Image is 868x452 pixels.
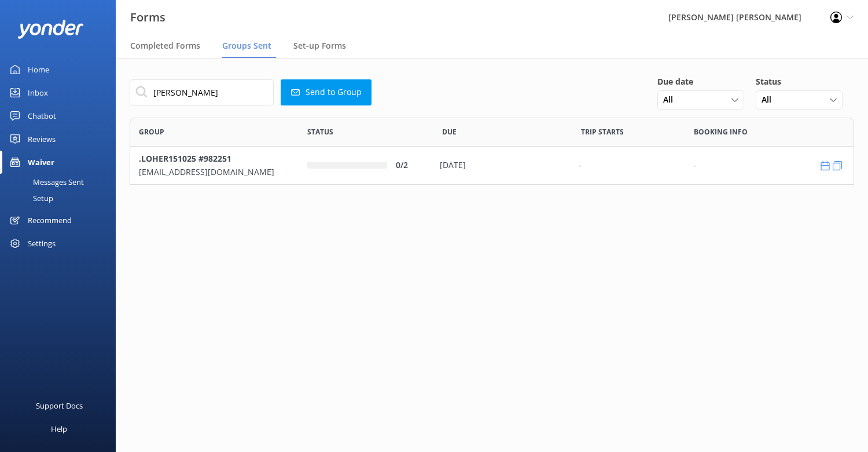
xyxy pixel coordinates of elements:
[130,147,854,184] div: grid
[396,159,425,172] div: 0/2
[36,394,83,417] div: Support Docs
[694,126,748,137] span: Booking info
[139,153,231,164] b: .LOHER151025 #982251
[222,40,271,52] span: Groups Sent
[130,40,200,52] span: Completed Forms
[440,159,466,172] p: [DATE]
[28,58,49,81] div: Home
[130,147,854,184] div: row
[28,127,56,151] div: Reviews
[28,209,72,232] div: Recommend
[28,81,48,104] div: Inbox
[442,126,457,137] span: Due
[293,40,346,52] span: Set-up Forms
[130,8,165,27] h3: Forms
[579,159,679,172] div: -
[28,104,56,127] div: Chatbot
[581,126,624,137] span: Trip Starts
[307,126,333,137] span: Status
[281,79,372,105] button: Send to Group
[51,417,67,440] div: Help
[17,20,84,39] img: yonder-white-logo.png
[7,174,84,190] div: Messages Sent
[139,126,164,137] span: Group
[28,151,54,174] div: Waiver
[139,165,290,178] p: [EMAIL_ADDRESS][DOMAIN_NAME]
[7,190,53,206] div: Setup
[694,159,697,172] div: -
[756,75,854,88] h5: Status
[762,93,778,106] span: All
[657,75,756,88] h5: Due date
[7,174,116,190] a: Messages Sent
[7,190,116,206] a: Setup
[663,93,680,106] span: All
[28,232,56,255] div: Settings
